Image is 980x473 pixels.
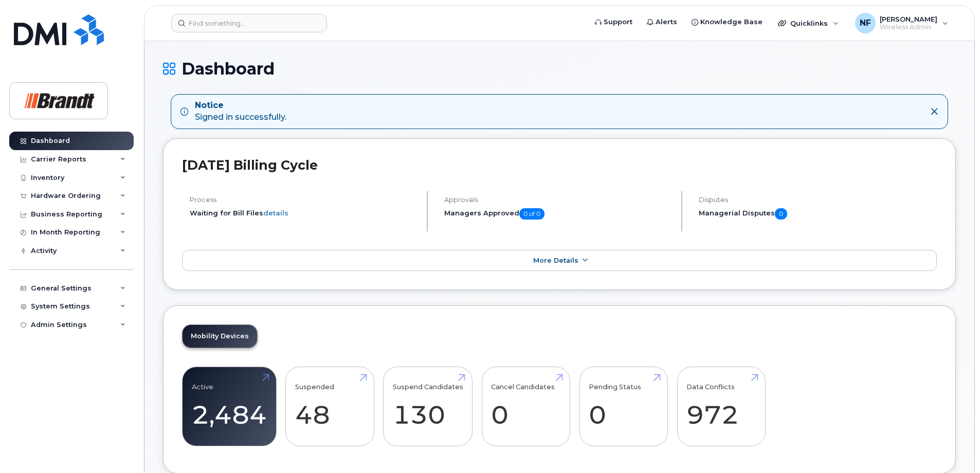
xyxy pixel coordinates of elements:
h1: Dashboard [163,60,956,78]
li: Waiting for Bill Files [190,208,418,218]
h5: Managerial Disputes [699,208,937,220]
h4: Approvals [444,196,673,204]
a: Suspend Candidates 130 [393,373,463,441]
a: Mobility Devices [183,325,257,348]
h5: Managers Approved [444,208,673,220]
span: 0 [775,208,787,220]
a: Suspended 48 [295,373,365,441]
h2: [DATE] Billing Cycle [182,157,937,173]
span: More Details [533,257,578,264]
h4: Disputes [699,196,937,204]
a: Pending Status 0 [589,373,658,441]
h4: Process [190,196,418,204]
a: Active 2,484 [192,373,267,441]
span: 0 of 0 [519,208,545,220]
a: Cancel Candidates 0 [491,373,560,441]
div: Signed in successfully. [195,100,286,123]
a: Data Conflicts 972 [686,373,756,441]
a: details [263,209,288,217]
strong: Notice [195,100,286,112]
